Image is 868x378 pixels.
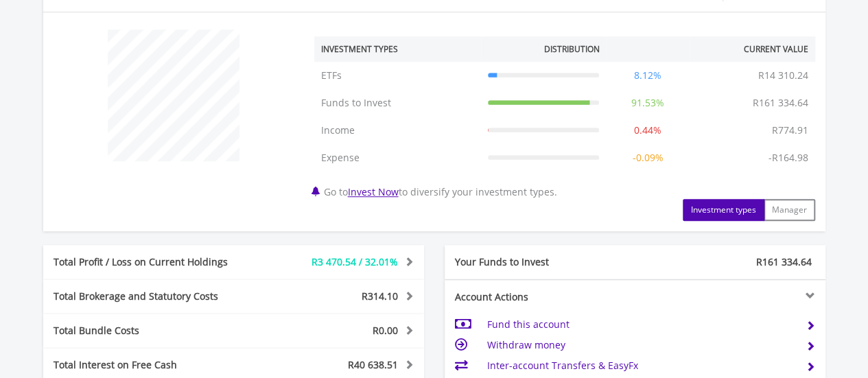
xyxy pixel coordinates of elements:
[445,290,635,304] div: Account Actions
[348,185,399,198] a: Invest Now
[43,324,266,338] div: Total Bundle Costs
[486,335,795,355] td: Withdraw money
[765,117,815,144] td: R774.91
[314,36,481,62] th: Investment Types
[606,117,690,144] td: 0.44%
[348,358,398,371] span: R40 638.51
[314,89,481,117] td: Funds to Invest
[756,255,812,268] span: R161 334.64
[486,355,795,376] td: Inter-account Transfers & EasyFx
[314,62,481,89] td: ETFs
[312,255,398,268] span: R3 470.54 / 32.01%
[746,89,815,117] td: R161 334.64
[486,314,795,335] td: Fund this account
[606,144,690,172] td: -0.09%
[683,199,764,221] button: Investment types
[43,255,266,269] div: Total Profit / Loss on Current Holdings
[445,255,635,269] div: Your Funds to Invest
[314,144,481,172] td: Expense
[314,117,481,144] td: Income
[690,36,815,62] th: Current Value
[373,324,398,337] span: R0.00
[606,89,690,117] td: 91.53%
[543,43,599,55] div: Distribution
[764,199,815,221] button: Manager
[304,23,825,221] div: Go to to diversify your investment types.
[43,290,266,303] div: Total Brokerage and Statutory Costs
[751,62,815,89] td: R14 310.24
[43,358,266,372] div: Total Interest on Free Cash
[606,62,690,89] td: 8.12%
[362,290,398,303] span: R314.10
[762,144,815,172] td: -R164.98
